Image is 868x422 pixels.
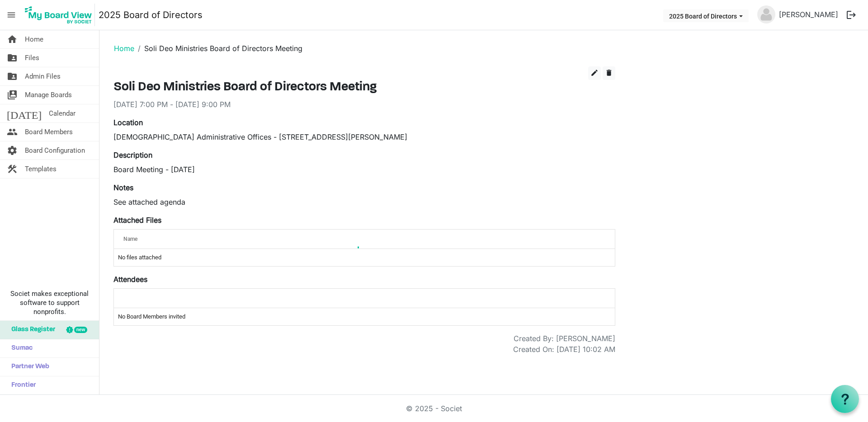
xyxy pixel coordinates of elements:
div: Created By: [PERSON_NAME] [514,333,615,344]
span: settings [7,141,18,159]
span: edit [590,69,599,77]
span: Admin Files [25,67,61,85]
span: folder_shared [7,49,18,67]
span: construction [7,160,18,178]
span: Manage Boards [25,86,72,104]
span: [DATE] [7,104,42,122]
div: new [74,327,87,333]
a: 2025 Board of Directors [99,6,203,24]
a: [PERSON_NAME] [775,5,842,23]
p: Board Meeting - [DATE] [113,164,615,175]
img: My Board View Logo [22,4,95,26]
p: See attached agenda [113,197,615,207]
button: edit [588,66,601,80]
span: Societ makes exceptional software to support nonprofits. [4,289,95,316]
button: logout [842,5,861,24]
div: [DATE] 7:00 PM - [DATE] 9:00 PM [113,99,615,110]
span: Frontier [7,376,36,394]
label: Location [113,117,143,128]
span: Board Configuration [25,141,85,159]
span: Glass Register [7,321,55,339]
button: 2025 Board of Directors dropdownbutton [663,9,749,22]
span: Sumac [7,339,33,357]
span: Partner Web [7,358,49,376]
label: Attendees [113,274,147,285]
div: [DEMOGRAPHIC_DATA] Administrative Offices - [STREET_ADDRESS][PERSON_NAME] [113,131,615,142]
span: people [7,123,18,141]
div: Created On: [DATE] 10:02 AM [513,344,615,355]
span: delete [605,69,613,77]
img: no-profile-picture.svg [757,5,775,23]
span: Board Members [25,123,73,141]
span: Templates [25,160,57,178]
span: folder_shared [7,67,18,85]
span: home [7,30,18,48]
li: Soli Deo Ministries Board of Directors Meeting [134,43,302,54]
span: Home [25,30,43,48]
span: switch_account [7,86,18,104]
span: Calendar [49,104,75,122]
span: menu [3,6,20,23]
label: Notes [113,182,133,193]
h3: Soli Deo Ministries Board of Directors Meeting [113,80,615,95]
a: © 2025 - Societ [406,404,462,413]
a: My Board View Logo [22,4,99,26]
td: No Board Members invited [114,308,615,325]
label: Attached Files [113,215,161,225]
button: delete [603,66,615,80]
span: Files [25,49,39,67]
a: Home [114,44,134,53]
label: Description [113,150,152,160]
